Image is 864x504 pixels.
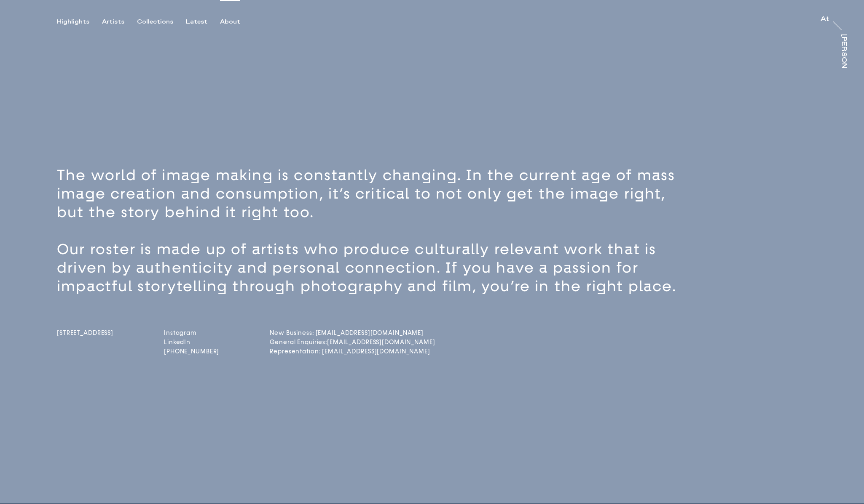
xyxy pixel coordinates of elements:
a: [STREET_ADDRESS] [57,329,113,357]
p: Our roster is made up of artists who produce culturally relevant work that is driven by authentic... [57,240,681,296]
a: At [821,16,829,24]
div: Highlights [57,18,89,26]
a: [PERSON_NAME] [839,34,847,69]
button: About [220,18,253,26]
a: Instagram [164,329,219,337]
div: Latest [186,18,207,26]
a: LinkedIn [164,339,219,346]
a: General Enquiries:[EMAIL_ADDRESS][DOMAIN_NAME] [270,339,336,346]
button: Collections [137,18,186,26]
p: The world of image making is constantly changing. In the current age of mass image creation and c... [57,166,681,222]
a: New Business: [EMAIL_ADDRESS][DOMAIN_NAME] [270,329,336,337]
a: Representation: [EMAIL_ADDRESS][DOMAIN_NAME] [270,348,336,355]
button: Highlights [57,18,102,26]
div: About [220,18,240,26]
span: [STREET_ADDRESS] [57,329,113,337]
div: [PERSON_NAME] [840,34,847,99]
div: Artists [102,18,124,26]
button: Artists [102,18,137,26]
button: Latest [186,18,220,26]
div: Collections [137,18,173,26]
a: [PHONE_NUMBER] [164,348,219,355]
